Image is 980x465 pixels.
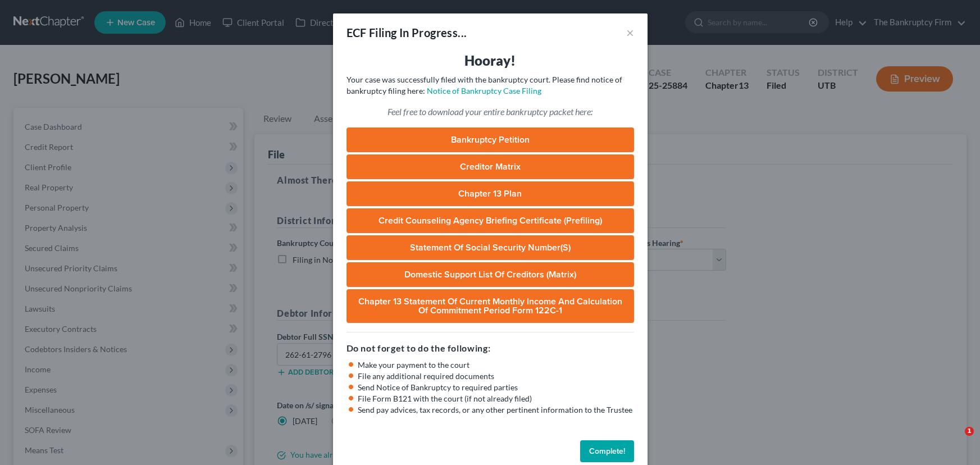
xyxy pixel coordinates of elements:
[358,359,634,371] li: Make your payment to the court
[358,404,634,416] li: Send pay advices, tax records, or any other pertinent information to the Trustee
[347,181,634,206] a: Chapter 13 Plan
[965,427,974,436] span: 1
[347,75,622,95] span: Your case was successfully filed with the bankruptcy court. Please find notice of bankruptcy fili...
[347,262,634,287] a: Domestic Support List of Creditors (Matrix)
[580,440,634,463] button: Complete!
[347,25,467,40] div: ECF Filing In Progress...
[626,26,634,39] button: ×
[942,427,969,454] iframe: Intercom live chat
[347,52,634,70] h3: Hooray!
[347,208,634,233] a: Credit Counseling Agency Briefing Certificate (Prefiling)
[347,289,634,323] a: Chapter 13 Statement of Current Monthly Income and Calculation of Commitment Period Form 122C-1
[427,86,541,95] a: Notice of Bankruptcy Case Filing
[347,106,634,118] p: Feel free to download your entire bankruptcy packet here:
[347,154,634,179] a: Creditor Matrix
[347,235,634,260] a: Statement of Social Security Number(s)
[347,341,634,355] h5: Do not forget to do the following:
[358,371,634,382] li: File any additional required documents
[358,393,634,404] li: File Form B121 with the court (if not already filed)
[347,127,634,152] a: Bankruptcy Petition
[358,382,634,393] li: Send Notice of Bankruptcy to required parties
